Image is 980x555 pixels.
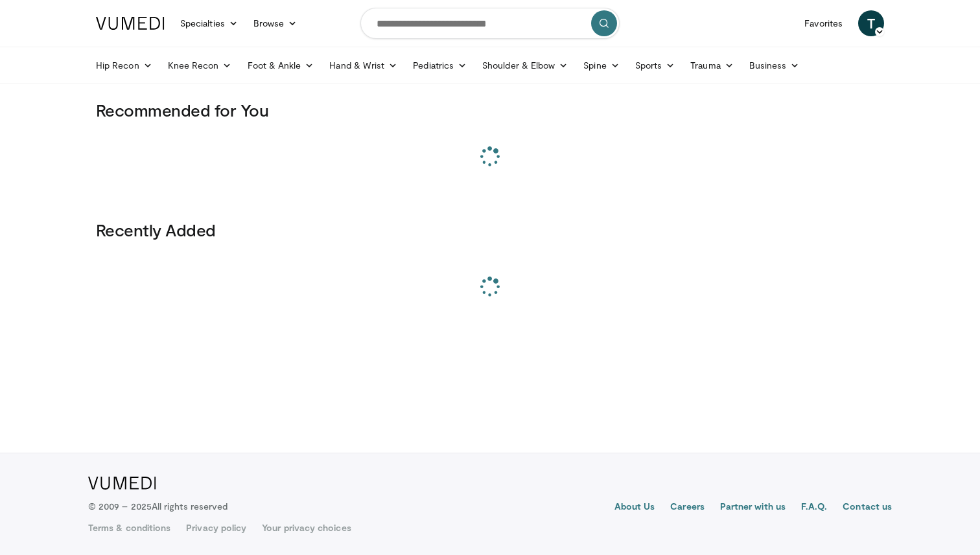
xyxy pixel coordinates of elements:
a: Hip Recon [88,52,160,78]
a: Careers [670,500,705,515]
a: Shoulder & Elbow [474,52,576,78]
a: Partner with us [720,500,786,515]
img: VuMedi Logo [96,17,165,30]
a: Favorites [797,10,850,36]
a: About Us [614,500,655,515]
a: Terms & conditions [88,521,170,534]
a: Trauma [682,52,741,78]
a: T [858,10,884,36]
a: Contact us [843,500,892,515]
a: Browse [246,10,305,36]
input: Search topics, interventions [360,8,620,39]
a: Knee Recon [160,52,240,78]
a: Specialties [172,10,246,36]
a: Business [741,52,808,78]
a: Privacy policy [186,521,246,534]
img: VuMedi Logo [88,477,156,490]
a: Foot & Ankle [240,52,322,78]
p: © 2009 – 2025 [88,500,227,513]
a: Your privacy choices [262,521,351,534]
a: Hand & Wrist [321,52,405,78]
h3: Recently Added [96,220,884,240]
span: All rights reserved [152,501,227,512]
a: Spine [576,52,627,78]
a: Sports [627,52,683,78]
h3: Recommended for You [96,100,884,120]
a: Pediatrics [405,52,474,78]
a: F.A.Q. [801,500,827,515]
